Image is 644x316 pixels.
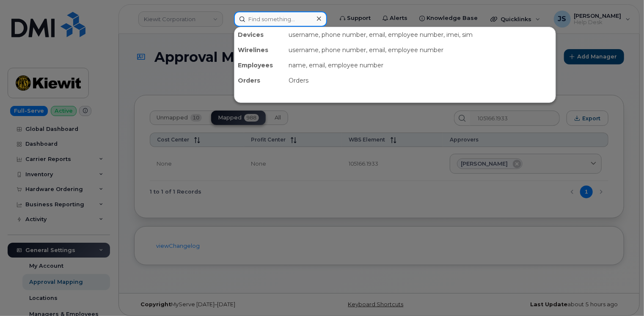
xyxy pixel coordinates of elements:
div: name, email, employee number [285,58,556,73]
div: username, phone number, email, employee number [285,42,556,58]
div: Orders [234,73,285,88]
div: Devices [234,27,285,42]
div: Orders [285,73,556,88]
iframe: Messenger Launcher [607,279,638,310]
div: username, phone number, email, employee number, imei, sim [285,27,556,42]
div: Wirelines [234,42,285,58]
div: Employees [234,58,285,73]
